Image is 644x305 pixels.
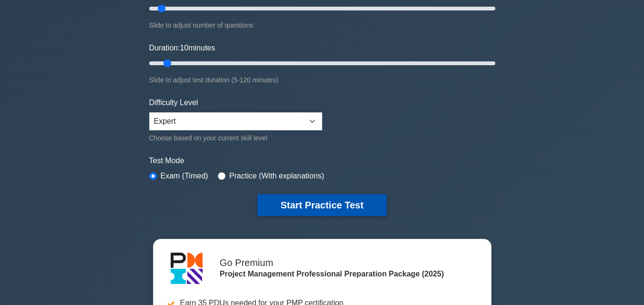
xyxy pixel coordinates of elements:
label: Duration: minutes [149,42,215,54]
div: Slide to adjust number of questions [149,20,495,31]
div: Choose based on your current skill level [149,132,322,144]
div: Slide to adjust test duration (5-120 minutes) [149,74,495,86]
button: Start Practice Test [257,194,386,216]
span: 10 [180,44,188,52]
label: Test Mode [149,155,495,167]
label: Exam (Timed) [161,170,208,182]
label: Practice (With explanations) [229,170,324,182]
label: Difficulty Level [149,97,198,108]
